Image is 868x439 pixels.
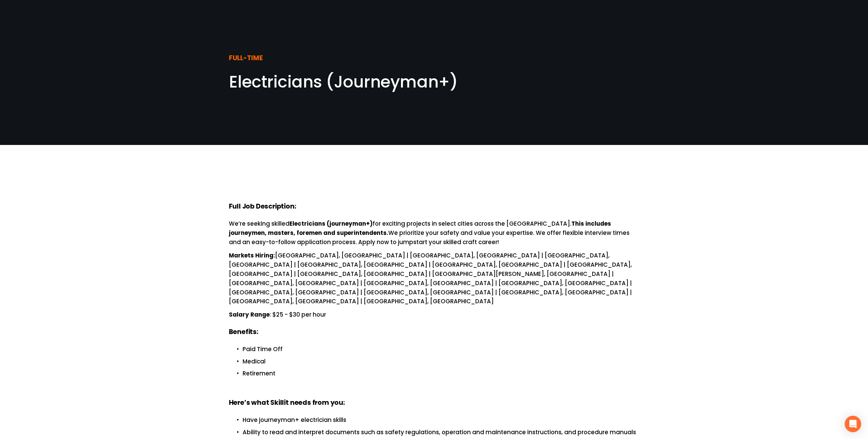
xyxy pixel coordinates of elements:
[229,310,270,319] strong: Salary Range
[229,251,275,260] strong: Markets Hiring:
[229,310,639,319] p: : $25 - $30 per hour
[289,219,373,228] strong: Electricians (journeyman+)
[229,53,263,63] strong: FULL-TIME
[229,398,345,407] strong: Here’s what Skillit needs from you:
[229,202,296,211] strong: Full Job Description:
[243,369,639,378] p: Retirement
[229,327,258,336] strong: Benefits:
[243,428,639,437] p: Ability to read and interpret documents such as safety regulations, operation and maintenance ins...
[229,251,639,306] p: [GEOGRAPHIC_DATA], [GEOGRAPHIC_DATA] | [GEOGRAPHIC_DATA], [GEOGRAPHIC_DATA] | [GEOGRAPHIC_DATA], ...
[243,415,639,425] p: Have journeyman+ electrician skills
[243,357,639,366] p: Medical
[229,219,639,247] p: We’re seeking skilled for exciting projects in select cities across the [GEOGRAPHIC_DATA]. We pri...
[243,345,639,354] p: Paid Time Off
[229,70,458,93] span: Electricians (Journeyman+)
[845,416,861,432] div: Open Intercom Messenger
